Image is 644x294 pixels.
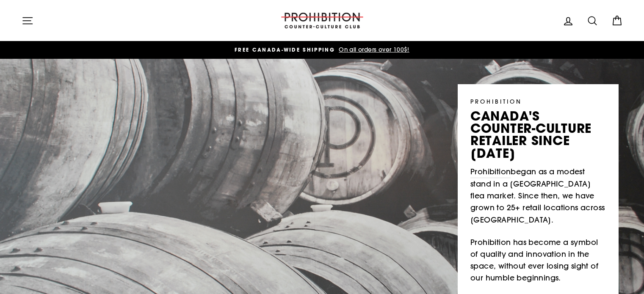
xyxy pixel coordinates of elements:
[280,13,365,28] img: PROHIBITION COUNTER-CULTURE CLUB
[470,236,606,284] p: Prohibition has become a symbol of quality and innovation in the space, without ever losing sight...
[470,110,606,159] p: canada's counter-culture retailer since [DATE]
[470,97,606,106] p: PROHIBITION
[337,46,409,53] span: On all orders over 100$!
[470,166,511,178] a: Prohibition
[235,46,335,53] span: FREE CANADA-WIDE SHIPPING
[470,166,606,226] p: began as a modest stand in a [GEOGRAPHIC_DATA] flea market. Since then, we have grown to 25+ reta...
[24,45,621,55] a: FREE CANADA-WIDE SHIPPING On all orders over 100$!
